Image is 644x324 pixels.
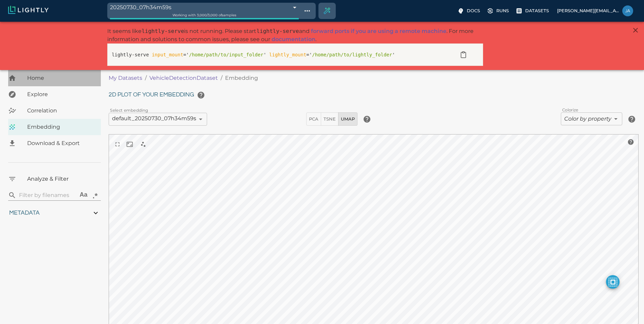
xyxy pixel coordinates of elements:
[561,112,622,125] div: Color by property
[625,112,639,126] button: help
[301,5,313,17] button: Show tag tree
[109,113,207,126] div: default_20250730_07h34m59s
[79,191,88,199] div: Aa
[109,88,639,102] h6: 2D plot of your embedding
[485,5,512,16] label: Runs
[360,112,374,126] button: help
[324,115,336,123] span: TSNE
[8,103,101,119] a: Correlation
[9,210,40,216] span: Metadata
[8,86,101,103] a: Explore
[338,112,357,126] button: UMAP
[78,190,89,201] button: Aa
[321,112,338,126] button: TSNE
[256,28,299,34] span: lightly-serve
[27,74,95,82] span: Home
[269,52,307,57] span: lightly_mount
[319,3,335,19] div: Create selection
[8,70,101,86] a: Home
[124,138,136,150] button: reset and recenter camera
[8,119,101,135] a: Embedding
[27,123,95,131] span: Embedding
[309,115,318,123] span: PCA
[457,48,470,61] button: Copy to clipboard
[142,28,184,34] span: lightly-serve
[562,107,578,113] label: Colorize
[514,5,552,16] label: Datasets
[456,5,483,16] label: Docs
[172,13,236,17] span: Working with 3,000 / 3,000 of samples
[110,107,148,113] label: Select embedding
[19,190,75,201] input: search
[112,115,196,122] span: default_20250730_07h34m59s
[110,3,299,12] div: 20250730_07h34m59s
[8,70,101,151] nav: explore, analyze, sample, metadata, embedding, correlations label, download your dataset
[606,275,620,289] button: make selected active
[312,52,392,57] span: /home/path/to/lightly_folder
[189,52,263,57] span: /home/path/to/input_folder
[554,3,636,18] label: [PERSON_NAME][EMAIL_ADDRESS][PERSON_NAME][PERSON_NAME][DOMAIN_NAME]jakob.windisch@leitner.com
[341,115,355,123] span: UMAP
[136,137,151,152] div: select nearest neighbors when clicking
[149,74,218,82] a: VehicleDetectionDataset
[311,28,446,34] a: forward ports if you are using a remote machine
[109,74,142,82] a: My Datasets
[496,7,509,14] p: Runs
[8,6,49,14] img: Lightly
[306,112,357,126] div: dimensionality reduction method
[557,7,620,14] p: [PERSON_NAME][EMAIL_ADDRESS][PERSON_NAME][PERSON_NAME][DOMAIN_NAME]
[27,175,95,183] span: Analyze & Filter
[272,36,315,42] a: documentation
[622,5,633,16] img: jakob.windisch@leitner.com
[8,206,101,220] div: Metadata
[27,90,95,98] span: Explore
[109,74,458,82] nav: breadcrumb
[221,74,222,82] li: /
[107,27,483,43] p: It seems like is not running. Please start and . For more information and solutions to common iss...
[467,7,480,14] p: Docs
[152,52,183,57] span: input_mount
[525,7,549,14] p: Datasets
[145,74,147,82] li: /
[306,112,321,126] button: PCA
[111,138,124,150] button: view in fullscreen
[194,88,208,102] button: help
[225,74,258,82] p: Embedding
[27,107,95,115] span: Correlation
[564,115,611,122] i: Color by property
[112,51,448,58] p: lightly-serve =' ' =' '
[626,137,636,147] button: help
[8,135,101,151] a: Download & Export
[27,139,95,147] span: Download & Export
